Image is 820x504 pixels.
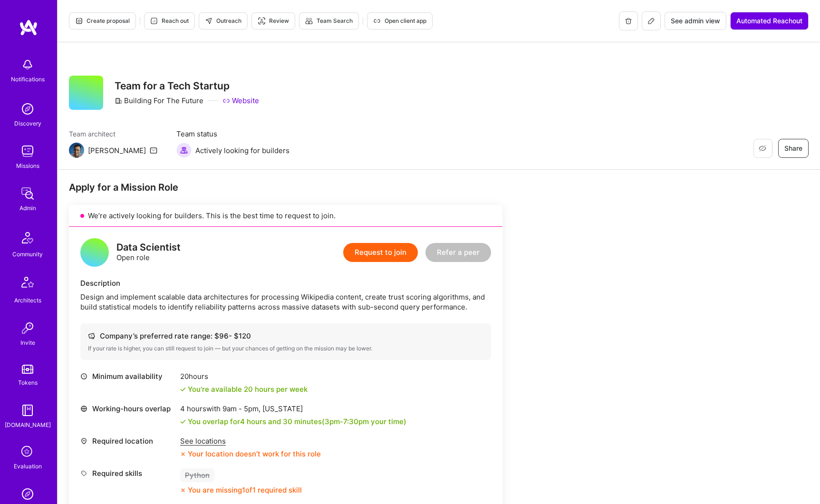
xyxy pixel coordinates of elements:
img: Actively looking for builders [176,143,192,158]
span: Automated Reachout [736,16,802,26]
i: icon SelectionTeam [19,443,37,461]
div: You're available 20 hours per week [180,384,308,394]
span: Team Search [305,17,353,25]
img: tokens [22,365,33,374]
div: Tokens [18,378,38,388]
div: Required location [80,436,175,446]
i: icon Mail [150,146,157,154]
button: Team Search [299,12,359,29]
div: Company’s preferred rate range: $ 96 - $ 120 [88,331,483,341]
i: icon EyeClosed [759,145,766,152]
img: Architects [16,272,39,295]
button: Automated Reachout [730,12,809,30]
img: guide book [18,401,37,420]
span: Create proposal [75,17,130,25]
i: icon CloseOrange [180,451,186,457]
div: Open role [116,242,181,262]
img: bell [18,55,37,74]
img: admin teamwork [18,184,37,203]
span: Share [784,144,802,153]
i: icon CloseOrange [180,487,186,493]
button: Share [778,139,809,158]
span: 3pm - 7:30pm [325,417,369,426]
span: See admin view [671,16,720,26]
div: Design and implement scalable data architectures for processing Wikipedia content, create trust s... [80,292,491,312]
div: Description [80,278,491,288]
div: Your location doesn’t work for this role [180,449,321,459]
span: Outreach [205,17,241,25]
div: Evaluation [14,461,42,471]
div: Building For The Future [115,96,203,106]
div: 20 hours [180,371,308,381]
div: Notifications [11,74,45,84]
span: Reach out [150,17,189,25]
img: teamwork [18,142,37,161]
img: logo [19,19,38,36]
div: [DOMAIN_NAME] [5,420,51,430]
div: We’re actively looking for builders. This is the best time to request to join. [69,205,502,227]
i: icon Check [180,387,186,392]
div: Invite [20,338,35,348]
div: Apply for a Mission Role [69,181,502,194]
div: Data Scientist [116,242,181,252]
img: Admin Search [18,485,37,504]
span: Review [258,17,289,25]
button: Request to join [343,243,418,262]
div: [PERSON_NAME] [88,145,146,155]
span: Team architect [69,129,157,139]
img: discovery [18,99,37,118]
i: icon Clock [80,373,87,380]
div: Architects [14,295,41,305]
i: icon Cash [88,332,95,339]
button: Outreach [199,12,248,29]
div: Minimum availability [80,371,175,381]
div: 4 hours with [US_STATE] [180,404,406,414]
a: Website [222,96,259,106]
i: icon CompanyGray [115,97,122,105]
div: Discovery [14,118,41,128]
span: 9am - 5pm , [221,404,262,413]
div: Working-hours overlap [80,404,175,414]
div: You overlap for 4 hours and 30 minutes ( your time) [188,417,406,426]
div: Admin [19,203,36,213]
span: Open client app [373,17,426,25]
div: Python [180,468,214,482]
i: icon Targeter [258,17,265,25]
div: Community [12,249,43,259]
img: Invite [18,319,37,338]
button: Refer a peer [425,243,491,262]
button: Reach out [144,12,195,29]
i: icon Location [80,437,87,445]
i: icon Proposal [75,17,83,25]
button: Review [251,12,295,29]
button: See admin view [665,12,726,30]
img: Community [16,226,39,249]
div: Required skills [80,468,175,478]
div: Missions [16,161,39,171]
button: Create proposal [69,12,136,29]
div: See locations [180,436,321,446]
span: Team status [176,129,289,139]
i: icon World [80,405,87,412]
div: You are missing 1 of 1 required skill [188,485,302,495]
h3: Team for a Tech Startup [115,80,259,92]
div: If your rate is higher, you can still request to join — but your chances of getting on the missio... [88,345,483,352]
i: icon Check [180,419,186,425]
span: Actively looking for builders [195,145,289,155]
i: icon Tag [80,470,87,477]
button: Open client app [367,12,433,29]
img: Team Architect [69,143,84,158]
